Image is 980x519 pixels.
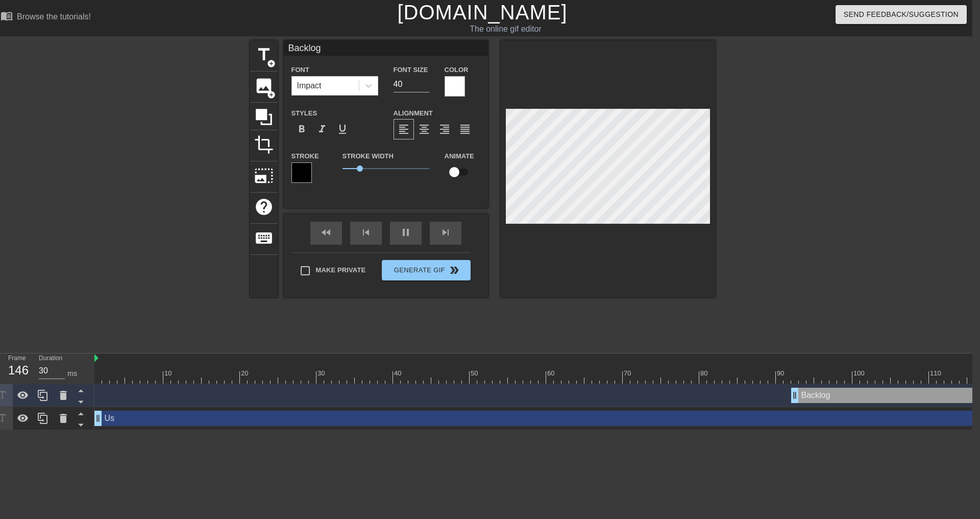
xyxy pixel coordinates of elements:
span: image [254,76,274,96]
div: 110 [930,368,943,379]
span: skip_next [439,226,452,239]
span: drag_handle [93,413,103,423]
label: Animate [445,151,474,161]
div: The online gif editor [324,23,687,35]
label: Stroke [291,151,319,161]
div: Browse the tutorials! [17,12,91,21]
label: Alignment [394,108,433,119]
label: Color [445,65,469,75]
div: 50 [471,368,480,379]
button: Generate Gif [382,260,470,280]
button: Send Feedback/Suggestion [836,5,967,24]
div: 10 [164,368,174,379]
span: format_align_right [438,123,451,135]
div: 100 [853,368,866,379]
span: double_arrow [448,264,460,276]
span: Send Feedback/Suggestion [844,8,959,21]
span: add_circle [267,90,276,99]
span: pause [400,226,412,239]
div: 90 [777,368,786,379]
div: 30 [317,368,327,379]
label: Stroke Width [342,151,394,161]
label: Styles [291,108,317,119]
div: ms [67,368,77,379]
div: 20 [241,368,250,379]
a: Browse the tutorials! [1,10,91,26]
span: fast_rewind [320,226,332,239]
span: menu_book [1,10,13,22]
label: Font Size [394,65,428,75]
div: 70 [624,368,633,379]
a: [DOMAIN_NAME] [397,1,567,23]
span: title [254,45,274,64]
label: Font [291,65,309,75]
span: format_underline [336,123,349,135]
span: Make Private [316,265,366,275]
div: 40 [394,368,403,379]
span: skip_previous [360,226,372,239]
span: help [254,197,274,217]
span: format_align_justify [459,123,471,135]
div: 80 [700,368,709,379]
span: format_italic [316,123,328,135]
span: format_align_left [398,123,410,135]
span: keyboard [254,228,274,248]
label: Duration [39,356,62,362]
span: Generate Gif [386,264,466,276]
div: Impact [297,80,322,92]
span: drag_handle [790,390,800,400]
span: format_align_center [418,123,430,135]
span: format_bold [296,123,308,135]
span: add_circle [267,59,276,68]
div: Frame [1,353,31,383]
div: 146 [8,361,23,380]
span: photo_size_select_large [254,166,274,185]
div: 60 [547,368,556,379]
span: crop [254,135,274,154]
